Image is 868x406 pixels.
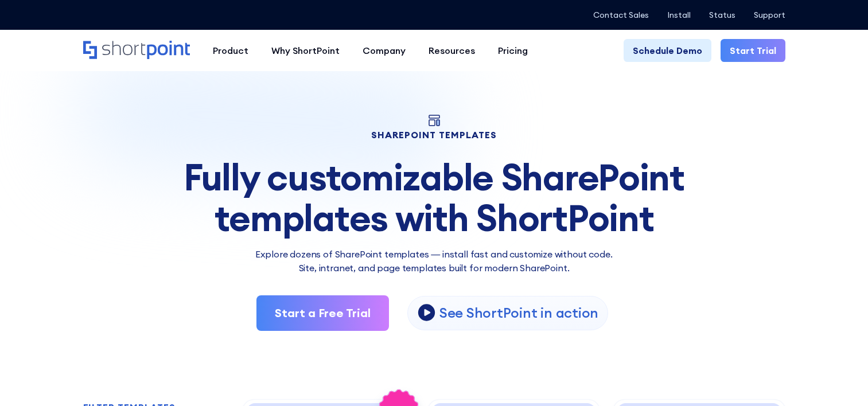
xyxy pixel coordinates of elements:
h1: SHAREPOINT TEMPLATES [83,131,785,139]
p: Explore dozens of SharePoint templates — install fast and customize without code. Site, intranet,... [83,247,785,275]
a: Product [201,39,260,62]
div: Resources [429,44,475,57]
a: Support [754,10,785,19]
p: See ShortPoint in action [439,304,598,322]
a: Why ShortPoint [260,39,351,62]
div: Fully customizable SharePoint templates with ShortPoint [83,157,785,238]
a: Company [351,39,417,62]
a: Pricing [486,39,539,62]
div: Product [213,44,248,57]
a: Start Trial [721,39,785,62]
a: Status [709,10,735,19]
div: Company [363,44,406,57]
div: Why ShortPoint [271,44,340,57]
a: Install [667,10,691,19]
a: open lightbox [407,296,608,330]
a: Start a Free Trial [256,295,389,331]
a: Contact Sales [593,10,649,19]
a: Home [83,41,190,60]
a: Resources [417,39,486,62]
a: Schedule Demo [624,39,711,62]
div: Pricing [498,44,528,57]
